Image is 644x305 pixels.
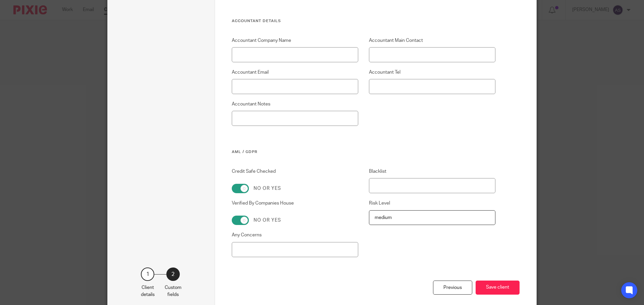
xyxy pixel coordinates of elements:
div: 1 [141,268,154,281]
div: Previous [433,281,472,295]
p: Custom fields [165,284,181,298]
label: Credit Safe Checked [232,168,359,179]
label: Any Concerns [232,232,359,238]
label: Accountant Tel [369,69,496,76]
label: No or yes [254,185,281,192]
p: Client details [141,284,155,298]
label: Risk Level [369,200,496,207]
label: Verified By Companies House [232,200,359,211]
label: Accountant Main Contact [369,37,496,44]
label: Accountant Email [232,69,359,76]
h3: AML / GDPR [232,149,496,155]
h3: Accountant Details [232,18,496,24]
div: 2 [166,268,180,281]
label: Blacklist [369,168,496,175]
button: Save client [476,281,520,295]
label: Accountant Company Name [232,37,359,44]
label: No or yes [254,217,281,224]
label: Accountant Notes [232,101,359,107]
